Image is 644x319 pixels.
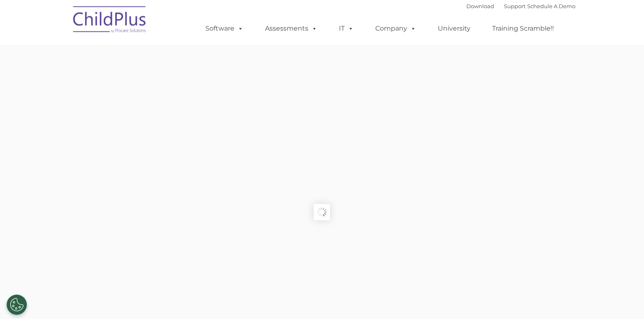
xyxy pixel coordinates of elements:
a: Support [504,3,526,9]
a: Training Scramble!! [484,20,562,37]
img: ChildPlus by Procare Solutions [69,0,151,41]
a: Company [367,20,424,37]
button: Cookies Settings [7,295,27,315]
a: Assessments [257,20,325,37]
a: Download [466,3,494,9]
font: | [466,3,575,9]
a: University [430,20,479,37]
a: Software [197,20,252,37]
a: Schedule A Demo [527,3,575,9]
a: IT [331,20,362,37]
